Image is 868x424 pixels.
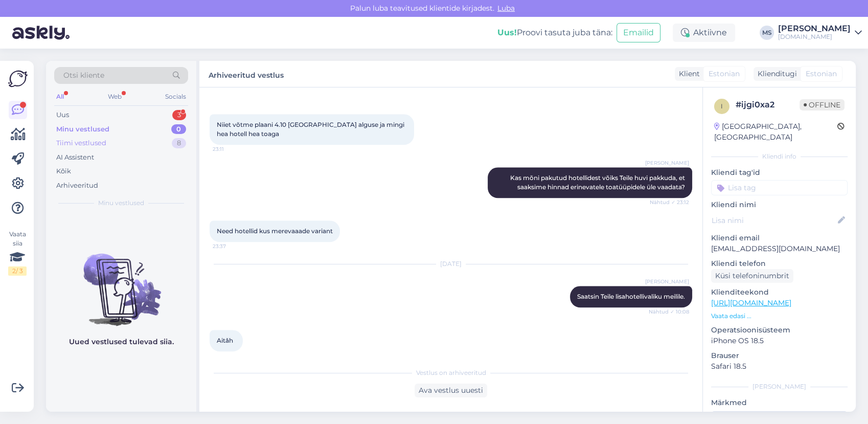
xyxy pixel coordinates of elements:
span: Vestlus on arhiveeritud [416,368,486,377]
div: 8 [172,138,186,148]
p: Märkmed [711,397,848,408]
p: Brauser [711,350,848,361]
div: 3 [172,110,186,120]
div: Kõik [56,166,71,176]
span: [PERSON_NAME] [645,278,689,285]
span: Luba [494,4,518,13]
span: Kas mõni pakutud hotellidest võiks Teile huvi pakkuda, et saaksime hinnad erinevatele toatüüpidel... [510,174,687,191]
input: Lisa nimi [712,215,836,226]
span: 23:37 [213,242,251,250]
span: Estonian [709,69,740,79]
span: Nähtud ✓ 10:08 [649,308,689,316]
div: 0 [171,124,186,135]
span: Offline [800,99,844,110]
div: [GEOGRAPHIC_DATA], [GEOGRAPHIC_DATA] [714,121,837,143]
a: [PERSON_NAME][DOMAIN_NAME] [778,25,862,41]
span: Saatsin Teile lisahotellivaliku meilile. [577,293,685,300]
p: Klienditeekond [711,287,848,298]
p: Vaata edasi ... [711,311,848,321]
b: Uus! [497,28,517,37]
div: Proovi tasuta juba täna: [497,27,612,39]
button: Emailid [616,23,660,42]
div: Minu vestlused [56,124,109,135]
div: MS [760,26,774,40]
p: [EMAIL_ADDRESS][DOMAIN_NAME] [711,243,848,254]
div: Küsi telefoninumbrit [711,269,793,283]
p: Operatsioonisüsteem [711,325,848,336]
img: No chats [46,235,196,327]
div: [DOMAIN_NAME] [778,33,851,41]
div: [PERSON_NAME] [778,25,851,33]
p: Uued vestlused tulevad siia. [69,337,174,347]
span: Minu vestlused [98,198,144,208]
label: Arhiveeritud vestlus [209,67,284,81]
span: Aitǎh [217,337,233,344]
div: Web [106,90,124,103]
img: Askly Logo [8,69,28,88]
span: [PERSON_NAME] [645,159,689,167]
div: Klient [675,69,700,79]
span: Need hotellid kus merevaaade variant [217,227,333,235]
div: Ava vestlus uuesti [415,384,487,397]
div: Aktiivne [673,24,735,42]
div: AI Assistent [56,152,94,163]
div: Tiimi vestlused [56,138,106,148]
div: Kliendi info [711,152,848,161]
div: Klienditugi [753,69,797,79]
div: [PERSON_NAME] [711,382,848,391]
div: Vaata siia [8,230,27,276]
p: Safari 18.5 [711,361,848,372]
p: Kliendi telefon [711,258,848,269]
span: Estonian [806,69,837,79]
div: 2 / 3 [8,266,27,276]
span: Nähtud ✓ 23:12 [650,198,689,206]
p: Kliendi nimi [711,199,848,210]
span: Niiet võtme plaani 4.10 [GEOGRAPHIC_DATA] alguse ja mingi hea hotell hea toaga [217,121,406,138]
div: [DATE] [210,259,692,269]
div: Uus [56,110,69,120]
p: Kliendi tag'id [711,167,848,178]
span: Otsi kliente [63,70,104,81]
span: 12:59 [213,352,251,360]
input: Lisa tag [711,180,848,195]
div: Arhiveeritud [56,181,98,191]
span: i [721,102,723,110]
p: Kliendi email [711,233,848,243]
p: iPhone OS 18.5 [711,336,848,346]
div: # ijgi0xa2 [736,99,800,111]
a: [URL][DOMAIN_NAME] [711,298,791,307]
span: 23:11 [213,145,251,153]
div: All [54,90,66,103]
div: Socials [163,90,188,103]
